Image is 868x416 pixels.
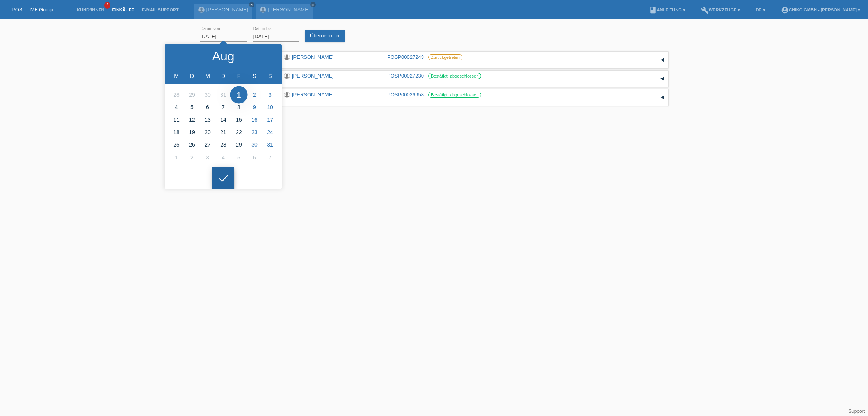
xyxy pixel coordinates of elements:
[292,73,334,79] a: [PERSON_NAME]
[138,7,183,12] a: E-Mail Support
[848,409,865,414] a: Support
[249,2,254,7] a: close
[656,73,668,85] div: auf-/zuklappen
[387,54,424,60] a: POSP00027243
[777,7,864,12] a: account_circleChiko GmbH - [PERSON_NAME] ▾
[12,7,53,12] a: POS — MF Group
[428,54,462,60] label: Zurückgetreten
[310,2,316,7] a: close
[268,7,310,12] a: [PERSON_NAME]
[311,3,315,7] i: close
[108,7,138,12] a: Einkäufe
[656,54,668,66] div: auf-/zuklappen
[250,3,254,7] i: close
[206,7,248,12] a: [PERSON_NAME]
[428,73,481,79] label: Bestätigt, abgeschlossen
[428,92,481,98] label: Bestätigt, abgeschlossen
[781,6,789,14] i: account_circle
[73,7,108,12] a: Kund*innen
[104,2,110,9] span: 2
[649,6,657,14] i: book
[212,50,235,62] div: Aug
[656,92,668,103] div: auf-/zuklappen
[387,73,424,79] a: POSP00027230
[701,6,709,14] i: build
[645,7,689,12] a: bookAnleitung ▾
[697,7,744,12] a: buildWerkzeuge ▾
[387,92,424,97] a: POSP00026958
[292,92,334,97] a: [PERSON_NAME]
[305,30,345,42] a: Übernehmen
[292,54,334,60] a: [PERSON_NAME]
[752,7,769,12] a: DE ▾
